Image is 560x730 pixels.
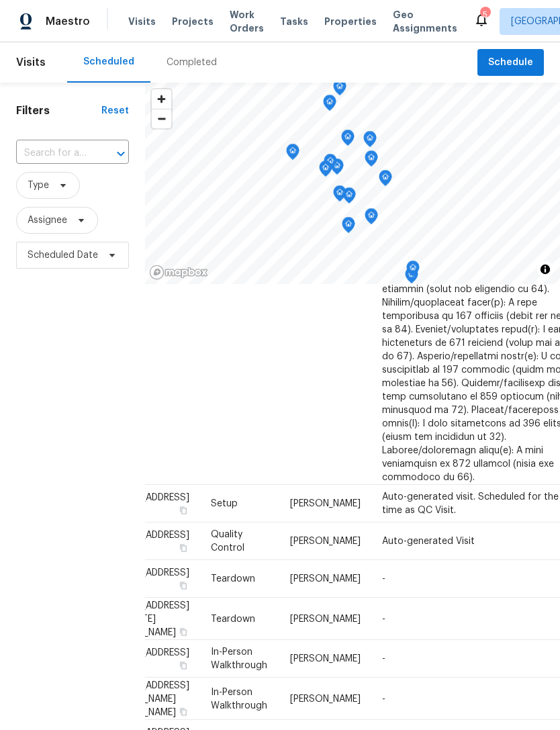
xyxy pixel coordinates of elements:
[382,574,385,584] span: -
[324,15,377,28] span: Properties
[172,15,214,28] span: Projects
[290,574,361,584] span: [PERSON_NAME]
[177,542,189,554] button: Copy Address
[363,131,377,152] div: Map marker
[105,680,189,717] span: [STREET_ADDRESS][PERSON_NAME][PERSON_NAME]
[290,614,361,623] span: [PERSON_NAME]
[541,262,549,277] span: Toggle attribution
[230,8,264,35] span: Work Orders
[177,625,189,637] button: Copy Address
[333,79,346,100] div: Map marker
[211,530,244,553] span: Quality Control
[379,170,392,191] div: Map marker
[152,109,171,128] button: Zoom out
[290,499,361,508] span: [PERSON_NAME]
[105,600,189,637] span: [STREET_ADDRESS][US_STATE][PERSON_NAME]
[211,499,238,508] span: Setup
[83,55,134,69] div: Scheduled
[152,109,171,128] span: Zoom out
[177,580,189,592] button: Copy Address
[46,15,90,28] span: Maestro
[342,187,356,208] div: Map marker
[365,150,378,171] div: Map marker
[16,143,91,164] input: Search for an address...
[382,537,475,546] span: Auto-generated Visit
[16,104,101,118] h1: Filters
[477,49,544,77] button: Schedule
[286,144,299,165] div: Map marker
[105,568,189,578] span: [STREET_ADDRESS]
[211,614,255,623] span: Teardown
[16,48,46,77] span: Visits
[177,659,189,672] button: Copy Address
[382,654,385,664] span: -
[111,144,130,163] button: Open
[280,17,308,26] span: Tasks
[406,261,420,281] div: Map marker
[382,614,385,623] span: -
[319,161,332,181] div: Map marker
[488,54,533,71] span: Schedule
[382,694,385,703] span: -
[128,15,156,28] span: Visits
[101,104,129,118] div: Reset
[342,217,355,238] div: Map marker
[537,261,553,277] button: Toggle attribution
[290,694,361,703] span: [PERSON_NAME]
[105,493,189,502] span: [STREET_ADDRESS]
[323,95,336,116] div: Map marker
[333,185,346,206] div: Map marker
[177,504,189,516] button: Copy Address
[149,265,208,280] a: Mapbox homepage
[290,654,361,664] span: [PERSON_NAME]
[405,267,418,288] div: Map marker
[480,8,489,21] div: 5
[177,705,189,717] button: Copy Address
[324,154,337,175] div: Map marker
[330,158,344,179] div: Map marker
[393,8,457,35] span: Geo Assignments
[290,537,361,546] span: [PERSON_NAME]
[28,179,49,192] span: Type
[341,130,355,150] div: Map marker
[167,56,217,69] div: Completed
[28,248,98,262] span: Scheduled Date
[211,574,255,584] span: Teardown
[105,648,189,657] span: [STREET_ADDRESS]
[365,208,378,229] div: Map marker
[152,89,171,109] button: Zoom in
[28,214,67,227] span: Assignee
[105,531,189,540] span: [STREET_ADDRESS]
[211,647,267,670] span: In-Person Walkthrough
[211,687,267,710] span: In-Person Walkthrough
